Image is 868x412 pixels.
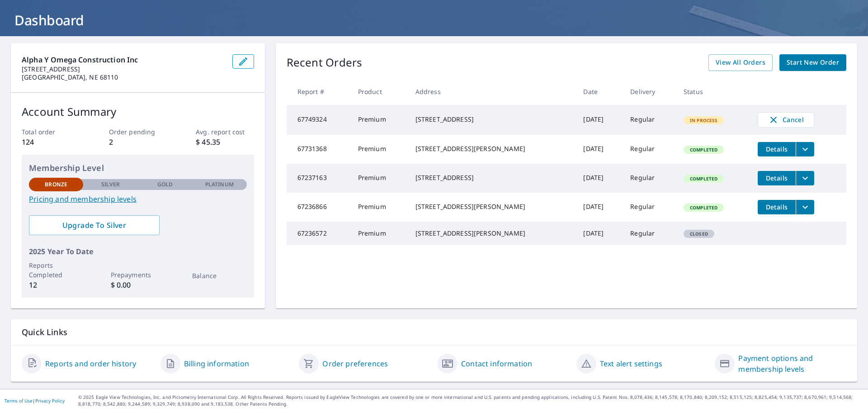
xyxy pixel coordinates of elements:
[684,175,723,182] span: Completed
[29,215,160,235] a: Upgrade To Silver
[78,394,863,407] p: © 2025 Eagle View Technologies, Inc. and Pictometry International Corp. All Rights Reserved. Repo...
[576,105,623,135] td: [DATE]
[796,142,814,156] button: filesDropdownBtn-67731368
[22,73,225,81] p: [GEOGRAPHIC_DATA], NE 68110
[763,145,790,153] span: Details
[779,54,846,71] a: Start New Order
[763,203,790,211] span: Details
[196,127,254,137] p: Avg. report cost
[738,353,846,374] a: Payment options and membership levels
[29,246,247,257] p: 2025 Year To Date
[623,135,676,164] td: Regular
[22,127,80,137] p: Total order
[29,260,83,279] p: Reports Completed
[287,54,363,71] p: Recent Orders
[576,78,623,105] th: Date
[758,171,796,185] button: detailsBtn-67237163
[287,164,351,193] td: 67237163
[22,54,225,65] p: Alpha Y Omega Construction Inc
[415,115,569,124] div: [STREET_ADDRESS]
[111,270,165,279] p: Prepayments
[29,162,247,174] p: Membership Level
[351,222,408,245] td: Premium
[322,358,388,369] a: Order preferences
[684,231,713,237] span: Closed
[763,174,790,182] span: Details
[5,398,65,403] p: |
[45,358,136,369] a: Reports and order history
[35,398,65,404] a: Privacy Policy
[287,135,351,164] td: 67731368
[29,194,247,204] a: Pricing and membership levels
[36,220,152,230] span: Upgrade To Silver
[287,105,351,135] td: 67749324
[196,137,254,147] p: $ 45.35
[22,65,225,73] p: [STREET_ADDRESS]
[22,137,80,147] p: 124
[101,180,120,189] p: Silver
[192,271,246,280] p: Balance
[676,78,750,105] th: Status
[796,200,814,214] button: filesDropdownBtn-67236866
[623,78,676,105] th: Delivery
[5,398,33,404] a: Terms of Use
[576,193,623,222] td: [DATE]
[684,204,723,211] span: Completed
[684,147,723,153] span: Completed
[623,164,676,193] td: Regular
[415,144,569,153] div: [STREET_ADDRESS][PERSON_NAME]
[351,164,408,193] td: Premium
[111,279,165,290] p: $ 0.00
[767,114,805,125] span: Cancel
[109,127,167,137] p: Order pending
[684,117,723,123] span: In Process
[796,171,814,185] button: filesDropdownBtn-67237163
[787,57,839,68] span: Start New Order
[157,180,173,189] p: Gold
[287,222,351,245] td: 67236572
[22,104,254,120] p: Account Summary
[205,180,234,189] p: Platinum
[758,200,796,214] button: detailsBtn-67236866
[623,105,676,135] td: Regular
[22,327,846,338] p: Quick Links
[408,78,576,105] th: Address
[623,193,676,222] td: Regular
[45,180,67,189] p: Bronze
[600,358,662,369] a: Text alert settings
[461,358,532,369] a: Contact information
[576,135,623,164] td: [DATE]
[351,105,408,135] td: Premium
[29,279,83,290] p: 12
[758,142,796,156] button: detailsBtn-67731368
[758,112,814,128] button: Cancel
[184,358,249,369] a: Billing information
[415,229,569,238] div: [STREET_ADDRESS][PERSON_NAME]
[287,78,351,105] th: Report #
[109,137,167,147] p: 2
[716,57,765,68] span: View All Orders
[351,193,408,222] td: Premium
[415,202,569,211] div: [STREET_ADDRESS][PERSON_NAME]
[415,173,569,182] div: [STREET_ADDRESS]
[351,135,408,164] td: Premium
[576,222,623,245] td: [DATE]
[287,193,351,222] td: 67236866
[576,164,623,193] td: [DATE]
[623,222,676,245] td: Regular
[708,54,773,71] a: View All Orders
[11,11,857,29] h1: Dashboard
[351,78,408,105] th: Product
